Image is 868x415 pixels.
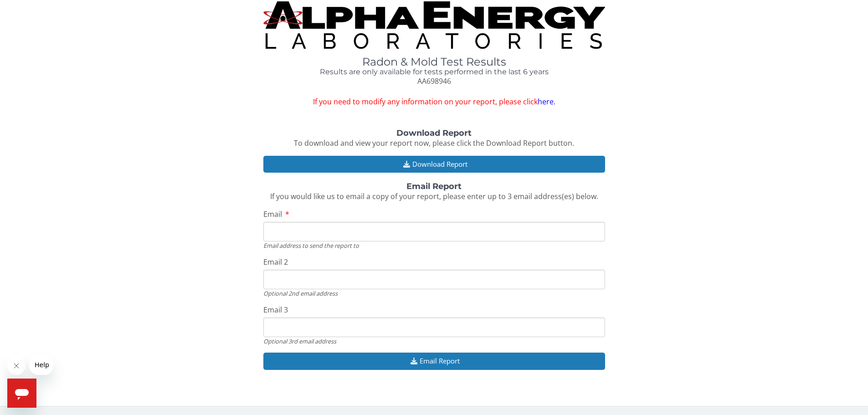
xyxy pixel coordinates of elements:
span: Email 2 [263,257,288,267]
span: AA698946 [417,76,451,86]
div: Optional 3rd email address [263,337,605,345]
h1: Radon & Mold Test Results [263,56,605,68]
div: Optional 2nd email address [263,289,605,297]
div: Email address to send the report to [263,241,605,250]
iframe: Button to launch messaging window [7,379,36,408]
span: Email 3 [263,305,288,315]
span: If you would like us to email a copy of your report, please enter up to 3 email address(es) below. [270,191,598,201]
span: If you need to modify any information on your report, please click [263,97,605,107]
span: Email [263,209,282,219]
iframe: Close message [7,357,26,375]
a: here. [538,97,555,107]
button: Email Report [263,353,605,369]
strong: Email Report [406,181,462,191]
h4: Results are only available for tests performed in the last 6 years [263,68,605,76]
span: To download and view your report now, please click the Download Report button. [294,138,574,148]
strong: Download Report [396,128,472,138]
button: Download Report [263,156,605,173]
iframe: Message from company [29,355,53,375]
img: TightCrop.jpg [263,1,605,49]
